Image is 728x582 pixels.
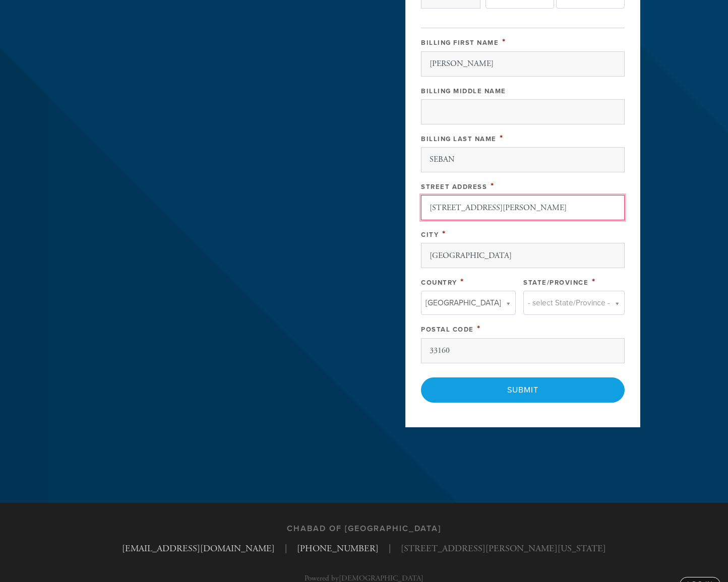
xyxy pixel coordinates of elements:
[421,279,457,287] label: Country
[421,135,497,143] label: Billing Last Name
[523,291,625,315] a: - select State/Province -
[285,542,287,555] span: |
[491,180,495,191] span: This field is required.
[523,279,588,287] label: State/Province
[502,36,506,47] span: This field is required.
[421,183,487,191] label: Street Address
[297,543,379,554] a: [PHONE_NUMBER]
[592,276,596,287] span: This field is required.
[442,228,446,239] span: This field is required.
[421,231,439,239] label: City
[401,542,606,555] span: [STREET_ADDRESS][PERSON_NAME][US_STATE]
[426,296,501,309] span: [GEOGRAPHIC_DATA]
[477,323,481,334] span: This field is required.
[287,524,441,534] h3: Chabad of [GEOGRAPHIC_DATA]
[500,133,504,144] span: This field is required.
[122,543,275,554] a: [EMAIL_ADDRESS][DOMAIN_NAME]
[389,542,391,555] span: |
[421,87,506,95] label: Billing Middle Name
[421,291,516,315] a: [GEOGRAPHIC_DATA]
[528,296,610,309] span: - select State/Province -
[421,39,499,47] label: Billing First Name
[421,326,474,334] label: Postal Code
[421,377,625,403] input: Submit
[460,276,464,287] span: This field is required.
[305,574,423,582] p: Powered by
